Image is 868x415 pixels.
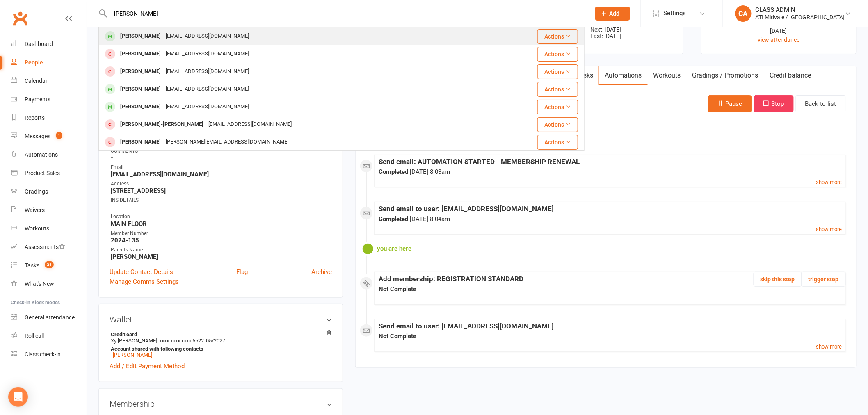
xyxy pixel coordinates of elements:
strong: Completed [379,215,410,223]
button: Actions [537,64,578,79]
div: Assessments [25,244,65,250]
a: General attendance kiosk mode [11,308,87,327]
div: Waivers [25,207,45,213]
div: Open Intercom Messenger [8,387,28,407]
a: Automations [599,66,648,85]
div: Automations [25,151,58,158]
div: [EMAIL_ADDRESS][DOMAIN_NAME] [163,101,251,113]
div: INS DETAILS [111,196,332,204]
button: Actions [537,29,578,44]
strong: [STREET_ADDRESS] [111,187,332,194]
a: Update Contact Details [110,267,173,277]
div: Member Number [111,230,332,237]
strong: 2024-135 [111,237,332,244]
div: [EMAIL_ADDRESS][DOMAIN_NAME] [163,66,251,78]
span: 05/2027 [206,337,225,344]
div: Payments [25,96,50,103]
h3: Wallet [110,315,332,324]
div: [PERSON_NAME]-[PERSON_NAME] [118,119,206,130]
div: Messages [25,133,50,139]
a: Class kiosk mode [11,345,87,364]
span: 1 [56,132,62,139]
a: Product Sales [11,164,87,182]
div: People [25,59,43,66]
div: CA [735,5,752,22]
a: Workouts [11,219,87,238]
strong: [EMAIL_ADDRESS][DOMAIN_NAME] [111,171,332,178]
div: Send email: AUTOMATION STARTED - MEMBERSHIP RENEWAL [379,156,841,167]
div: [DATE] 8:04am [379,214,841,224]
div: Send email to user: [EMAIL_ADDRESS][DOMAIN_NAME] [379,203,841,214]
strong: Completed [379,168,410,176]
span: Settings [664,4,686,23]
div: [PERSON_NAME] [118,66,163,78]
a: Flag [236,267,248,277]
div: Roll call [25,333,44,339]
button: Actions [537,82,578,97]
div: you are here [374,238,846,258]
a: [PERSON_NAME] [113,352,152,358]
strong: Not Complete [379,285,416,293]
div: [PERSON_NAME] [118,136,163,148]
div: CLASS ADMIN [756,6,845,14]
div: Reports [25,114,45,121]
div: [PERSON_NAME] [118,48,163,60]
button: Actions [537,47,578,62]
div: [DATE] [709,26,849,35]
a: Reports [11,109,87,127]
div: [EMAIL_ADDRESS][DOMAIN_NAME] [163,30,251,42]
div: Gradings [25,188,48,195]
h3: Membership [110,399,332,408]
div: Dashboard [25,41,53,47]
input: Search... [108,8,585,19]
span: xxxx xxxx xxxx 5522 [159,337,204,344]
div: [PERSON_NAME] [118,101,163,113]
a: Payments [11,90,87,109]
p: Enrolled: [DATE] 8:03am Membership REGISTRIATION Ist ONLY [366,114,846,134]
div: Email [111,164,332,171]
a: Messages 1 [11,127,87,146]
button: Add [595,7,630,21]
button: trigger step [802,272,846,287]
div: Product Sales [25,170,60,176]
div: Workouts [25,225,49,232]
strong: Credit card [111,331,328,337]
button: Actions [537,100,578,114]
a: What's New [11,275,87,293]
button: Actions [537,117,578,132]
a: view attendance [758,36,800,43]
div: Add membership: REGISTRATION STANDARD [379,274,841,284]
a: Assessments [11,238,87,256]
div: What's New [25,280,54,287]
button: Stop [754,95,794,112]
a: Gradings / Promotions [687,66,764,85]
div: [PERSON_NAME][EMAIL_ADDRESS][DOMAIN_NAME] [163,136,291,148]
div: [DATE] 8:03am [379,167,841,177]
strong: - [111,203,332,211]
a: Gradings [11,182,87,201]
span: Add [610,10,620,17]
a: Manage Comms Settings [110,277,179,287]
a: Credit balance [764,66,817,85]
a: Clubworx [10,8,30,29]
a: Dashboard [11,35,87,53]
div: General attendance [25,314,75,321]
div: Location [111,213,332,221]
a: Workouts [648,66,687,85]
button: Pause [708,95,752,112]
strong: - [111,154,332,162]
button: skip this step [754,272,802,287]
div: [EMAIL_ADDRESS][DOMAIN_NAME] [163,48,251,60]
div: [EMAIL_ADDRESS][DOMAIN_NAME] [206,119,294,130]
a: Tasks 31 [11,256,87,275]
div: Address [111,180,332,188]
a: Automations [11,146,87,164]
a: Add / Edit Payment Method [110,361,185,371]
div: [PERSON_NAME] [118,30,163,42]
li: Xy [PERSON_NAME] [110,330,332,359]
div: [PERSON_NAME] [118,83,163,95]
strong: Account shared with following contacts [111,346,328,352]
a: Calendar [11,72,87,90]
strong: MAIN FLOOR [111,220,332,228]
a: Back to list [796,95,846,112]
